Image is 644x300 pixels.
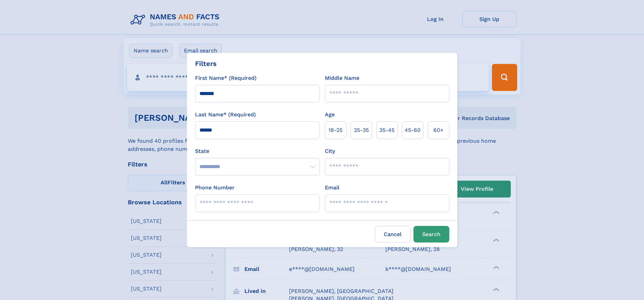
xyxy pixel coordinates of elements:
[325,184,339,192] label: Email
[195,74,257,82] label: First Name* (Required)
[354,126,369,134] span: 25‑35
[413,226,449,243] button: Search
[379,126,395,134] span: 35‑45
[195,111,256,119] label: Last Name* (Required)
[325,74,359,82] label: Middle Name
[195,59,217,69] div: Filters
[405,126,421,134] span: 45‑60
[433,126,444,134] span: 60+
[325,147,335,155] label: City
[375,226,411,243] label: Cancel
[329,126,342,134] span: 18‑25
[195,147,319,155] label: State
[325,111,335,119] label: Age
[195,184,235,192] label: Phone Number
